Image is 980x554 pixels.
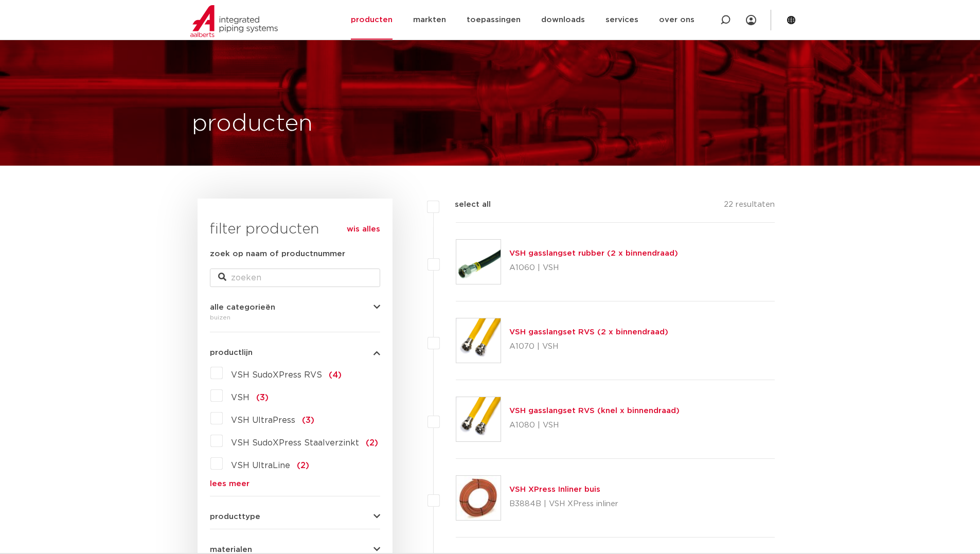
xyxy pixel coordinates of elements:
[509,338,668,355] p: A1070 | VSH
[439,199,491,211] label: select all
[210,546,252,553] span: materialen
[192,108,313,140] h1: producten
[509,407,680,415] a: VSH gasslangset RVS (knel x binnendraad)
[210,513,380,521] button: producttype
[210,269,380,287] input: zoeken
[302,416,314,424] span: (3)
[256,394,269,402] span: (3)
[509,496,618,512] p: B3884B | VSH XPress inliner
[231,371,322,379] span: VSH SudoXPress RVS
[456,476,501,520] img: Thumbnail for VSH XPress Inliner buis
[210,311,380,324] div: buizen
[509,260,678,276] p: A1060 | VSH
[456,318,501,363] img: Thumbnail for VSH gasslangset RVS (2 x binnendraad)
[509,417,680,434] p: A1080 | VSH
[210,480,380,488] a: lees meer
[210,303,380,311] button: alle categorieën
[509,249,678,257] a: VSH gasslangset rubber (2 x binnendraad)
[231,461,290,470] span: VSH UltraLine
[347,223,380,236] a: wis alles
[509,328,668,336] a: VSH gasslangset RVS (2 x binnendraad)
[231,416,295,424] span: VSH UltraPress
[366,439,378,447] span: (2)
[210,546,380,553] button: materialen
[210,349,380,356] button: productlijn
[210,219,380,240] h3: filter producten
[210,349,253,356] span: productlijn
[297,461,309,470] span: (2)
[210,248,345,260] label: zoek op naam of productnummer
[456,397,501,441] img: Thumbnail for VSH gasslangset RVS (knel x binnendraad)
[509,486,600,493] a: VSH XPress Inliner buis
[329,371,342,379] span: (4)
[231,439,359,447] span: VSH SudoXPress Staalverzinkt
[210,513,260,521] span: producttype
[724,199,775,215] p: 22 resultaten
[456,240,501,284] img: Thumbnail for VSH gasslangset rubber (2 x binnendraad)
[210,303,275,311] span: alle categorieën
[231,394,250,402] span: VSH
